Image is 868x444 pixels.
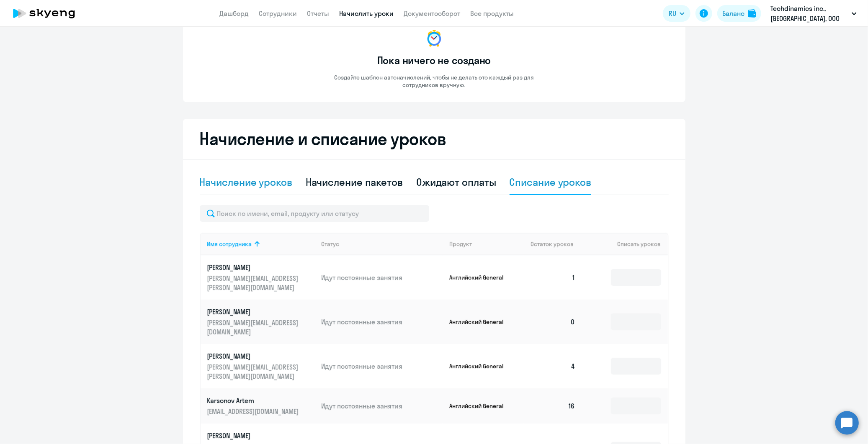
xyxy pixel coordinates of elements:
a: Документооборот [404,9,461,18]
p: Английский General [449,362,512,370]
div: Статус [321,240,339,248]
p: Английский General [449,402,512,410]
p: Идут постоянные занятия [321,362,443,371]
button: RU [663,5,690,22]
div: Начисление пакетов [306,175,403,189]
div: Продукт [449,240,524,248]
p: Karsonov Artem [207,396,301,405]
td: 4 [524,344,582,388]
p: [PERSON_NAME] [207,431,301,440]
div: Баланс [722,8,744,18]
div: Начисление уроков [200,175,292,189]
p: Английский General [449,274,512,281]
p: [PERSON_NAME][EMAIL_ADDRESS][PERSON_NAME][DOMAIN_NAME] [207,362,301,381]
input: Поиск по имени, email, продукту или статусу [200,205,429,222]
img: no-data [424,28,444,49]
p: Идут постоянные занятия [321,273,443,282]
a: Начислить уроки [340,9,394,18]
img: balance [748,9,756,18]
td: 0 [524,300,582,344]
span: RU [669,8,676,18]
p: Английский General [449,318,512,326]
a: Сотрудники [259,9,297,18]
div: Имя сотрудника [207,240,252,248]
div: Списание уроков [510,175,592,189]
button: Балансbalance [717,5,761,22]
p: [PERSON_NAME] [207,263,301,272]
a: Дашборд [220,9,249,18]
p: Идут постоянные занятия [321,401,443,411]
a: [PERSON_NAME][PERSON_NAME][EMAIL_ADDRESS][DOMAIN_NAME] [207,307,315,336]
a: Karsonov Artem[EMAIL_ADDRESS][DOMAIN_NAME] [207,396,315,416]
a: [PERSON_NAME][PERSON_NAME][EMAIL_ADDRESS][PERSON_NAME][DOMAIN_NAME] [207,263,315,292]
a: Отчеты [307,9,330,18]
button: Techdinamics inc., [GEOGRAPHIC_DATA], ООО [766,3,861,23]
a: [PERSON_NAME][PERSON_NAME][EMAIL_ADDRESS][PERSON_NAME][DOMAIN_NAME] [207,352,315,381]
td: 16 [524,388,582,423]
div: Имя сотрудника [207,240,315,248]
h2: Начисление и списание уроков [200,129,669,149]
p: [PERSON_NAME][EMAIL_ADDRESS][DOMAIN_NAME] [207,318,301,336]
p: [PERSON_NAME] [207,352,301,361]
p: [PERSON_NAME] [207,307,301,316]
p: Techdinamics inc., [GEOGRAPHIC_DATA], ООО [770,3,848,23]
p: Создайте шаблон автоначислений, чтобы не делать это каждый раз для сотрудников вручную. [317,74,551,89]
td: 1 [524,255,582,300]
p: [PERSON_NAME][EMAIL_ADDRESS][PERSON_NAME][DOMAIN_NAME] [207,274,301,292]
div: Продукт [449,240,472,248]
div: Ожидают оплаты [416,175,496,189]
p: [EMAIL_ADDRESS][DOMAIN_NAME] [207,407,301,416]
th: Списать уроков [582,233,667,255]
span: Остаток уроков [531,240,574,248]
p: Идут постоянные занятия [321,317,443,326]
div: Остаток уроков [531,240,582,248]
h3: Пока ничего не создано [377,54,491,67]
div: Статус [321,240,443,248]
a: Все продукты [471,9,514,18]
